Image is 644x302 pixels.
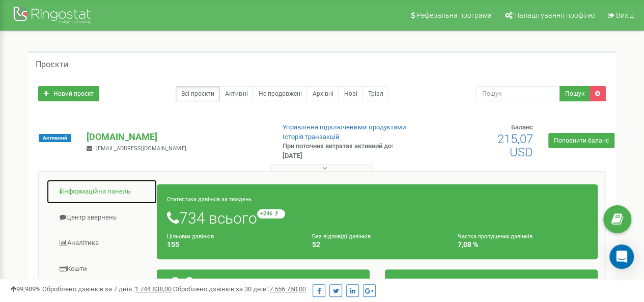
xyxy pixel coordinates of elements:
[269,285,306,293] u: 7 556 750,00
[458,233,533,240] small: Частка пропущених дзвінків
[167,209,587,227] h1: 734 всього
[475,86,560,101] input: Пошук
[565,278,587,285] span: Баланс
[176,86,220,101] a: Всі проєкти
[609,244,634,269] div: Open Intercom Messenger
[247,278,359,285] span: При поточних витратах активний до
[511,123,533,131] span: Баланс
[135,285,172,293] u: 1 744 838,00
[46,205,157,230] a: Центр звернень
[257,209,285,218] small: +246
[39,134,71,142] span: Активний
[548,133,614,148] a: Поповнити баланс
[253,86,307,101] a: Не продовжені
[283,133,340,141] a: Історія транзакцій
[559,86,590,101] button: Пошук
[338,86,362,101] a: Нові
[616,11,634,19] span: Вихід
[312,233,371,240] small: Без відповіді дзвінків
[46,179,157,204] a: Інформаційна панель
[416,11,492,19] span: Реферальна програма
[167,233,214,240] small: Цільових дзвінків
[283,123,406,131] a: Управління підключеними продуктами
[312,241,442,249] h4: 52
[173,285,306,293] span: Оброблено дзвінків за 30 днів :
[497,132,533,159] span: 215,07 USD
[10,285,41,293] span: 99,989%
[46,257,157,282] a: Кошти
[42,285,172,293] span: Оброблено дзвінків за 7 днів :
[96,145,186,152] span: [EMAIL_ADDRESS][DOMAIN_NAME]
[167,241,297,249] h4: 155
[283,142,413,160] p: При поточних витратах активний до: [DATE]
[38,86,99,101] a: Новий проєкт
[167,196,251,203] small: Статистика дзвінків за тиждень
[87,130,266,144] p: [DOMAIN_NAME]
[306,86,339,101] a: Архівні
[458,241,587,249] h4: 7,08 %
[514,11,595,19] span: Налаштування профілю
[219,86,253,101] a: Активні
[46,231,157,256] a: Аналiтика
[362,86,388,101] a: Тріал
[36,60,68,69] h5: Проєкти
